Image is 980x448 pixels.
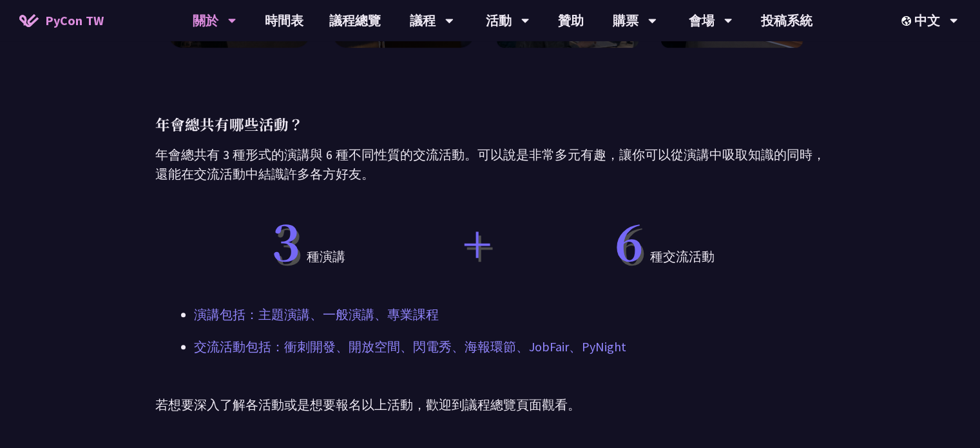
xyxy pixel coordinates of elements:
[615,206,644,275] span: 6
[155,113,825,135] p: 年會總共有哪些活動？
[272,206,300,275] span: 3
[155,395,825,414] p: 若想要深入了解各活動或是想要報名以上活動，歡迎到議程總覽頁面觀看。
[6,5,117,37] a: PyCon TW
[265,216,345,266] span: 種演講
[608,216,715,266] span: 種交流活動
[194,305,787,324] p: 演講包括：主題演講、一般演講、專業課程
[463,217,492,266] span: +
[19,14,39,27] img: Home icon of PyCon TW 2025
[155,145,825,184] p: 年會總共有 3 種形式的演講與 6 種不同性質的交流活動。可以說是非常多元有趣，讓你可以從演講中吸取知識的同時，還能在交流活動中結識許多各方好友。
[901,16,914,26] img: Locale Icon
[194,337,787,356] p: 交流活動包括：衝刺開發、開放空間、閃電秀、海報環節、JobFair、PyNight
[45,11,104,30] span: PyCon TW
